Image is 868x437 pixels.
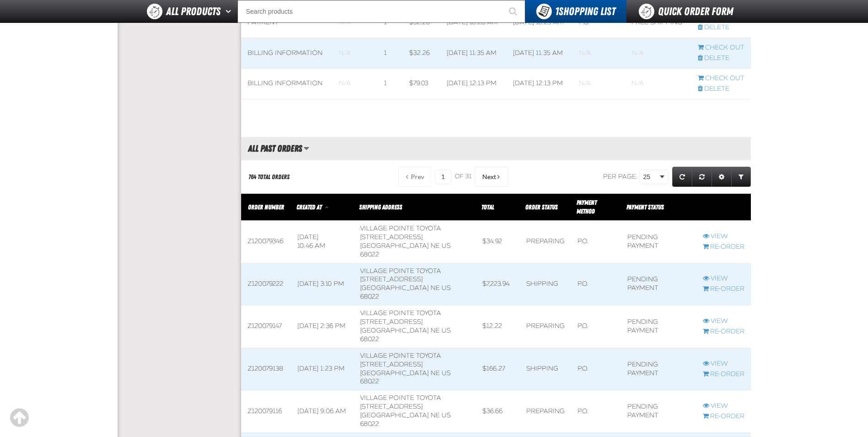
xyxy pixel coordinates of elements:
span: [GEOGRAPHIC_DATA] [360,284,429,292]
span: Village Pointe Toyota [360,394,441,402]
td: P.O. [571,221,621,263]
button: Next Page [475,167,508,187]
a: View Z120079147 order [703,317,744,326]
bdo: 68022 [360,293,379,300]
span: US [442,284,451,292]
td: $79.03 [403,68,440,99]
span: [STREET_ADDRESS] [360,403,423,410]
td: Blank [625,38,691,69]
span: [STREET_ADDRESS] [360,361,423,368]
span: [GEOGRAPHIC_DATA] [360,411,429,419]
a: Re-Order Z120079346 order [703,243,744,251]
span: NE [431,411,440,419]
td: $34.92 [476,221,520,263]
th: Row actions [696,194,751,221]
td: $12.22 [476,306,520,348]
a: Re-Order Z120079147 order [703,328,744,336]
a: Re-Order Z120079116 order [703,412,744,421]
td: Pending payment [621,263,696,306]
td: Blank [572,38,625,69]
span: US [442,327,451,334]
td: Pending payment [621,306,696,348]
span: [STREET_ADDRESS] [360,318,423,326]
a: View Z120079116 order [703,402,744,410]
td: Shipping [520,348,571,390]
input: Current page number [435,169,451,184]
td: P.O. [571,306,621,348]
a: Reset grid action [692,167,712,187]
td: Blank [332,38,378,69]
span: NE [431,369,440,377]
span: [STREET_ADDRESS] [360,275,423,283]
a: Delete checkout started from [698,23,744,32]
span: Per page: [603,173,638,180]
td: Z120079222 [241,263,291,306]
td: [DATE] 10:46 AM [291,221,354,263]
span: 25 [643,172,658,182]
bdo: 68022 [360,420,379,428]
a: Expand or Collapse Grid Filters [731,167,751,187]
td: Z120079116 [241,390,291,433]
a: Expand or Collapse Grid Settings [712,167,732,187]
a: Continue checkout started from [698,44,744,52]
a: Created At [297,203,323,211]
td: [DATE] 11:35 AM [440,38,507,69]
td: 1 [377,38,403,69]
td: Z120079346 [241,221,291,263]
span: Created At [297,203,322,211]
span: Village Pointe Toyota [360,309,441,317]
a: Order Status [525,203,558,211]
td: [DATE] 1:23 PM [291,348,354,390]
span: [STREET_ADDRESS] [360,233,423,241]
td: [DATE] 9:06 AM [291,390,354,433]
span: Village Pointe Toyota [360,352,441,360]
span: [GEOGRAPHIC_DATA] [360,242,429,250]
td: $7,223.94 [476,263,520,306]
td: Shipping [520,263,571,306]
td: $36.66 [476,390,520,433]
div: Scroll to the top [9,408,29,428]
a: View Z120079222 order [703,274,744,283]
td: Blank [332,68,378,99]
span: US [442,242,451,250]
a: Total [481,203,494,211]
span: US [442,369,451,377]
span: NE [431,327,440,334]
td: P.O. [571,390,621,433]
span: US [442,411,451,419]
span: All Products [166,3,221,20]
a: Re-Order Z120079222 order [703,285,744,294]
td: [DATE] 11:35 AM [507,38,572,69]
span: Next Page [482,173,496,180]
span: NE [431,284,440,292]
td: Z120079147 [241,306,291,348]
a: Re-Order Z120079138 order [703,370,744,379]
a: View Z120079346 order [703,232,744,241]
a: Continue checkout started from [698,74,744,83]
td: P.O. [571,263,621,306]
span: Shipping Address [359,203,402,211]
td: $32.26 [403,38,440,69]
td: Pending payment [621,221,696,263]
td: $166.27 [476,348,520,390]
span: Order Number [248,203,284,211]
td: Preparing [520,390,571,433]
span: of 31 [455,173,471,181]
td: Z120079138 [241,348,291,390]
td: Blank [572,68,625,99]
div: Billing Information [248,79,326,88]
td: Blank [625,68,691,99]
td: Preparing [520,306,571,348]
a: Delete checkout started from [698,54,744,63]
button: Manage grid views. Current view is All Past Orders [303,141,309,156]
td: [DATE] 3:10 PM [291,263,354,306]
td: Pending payment [621,348,696,390]
td: P.O. [571,348,621,390]
a: View Z120079138 order [703,360,744,368]
a: Delete checkout started from [698,85,744,93]
span: Payment Method [577,199,597,215]
span: [GEOGRAPHIC_DATA] [360,327,429,334]
bdo: 68022 [360,377,379,385]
